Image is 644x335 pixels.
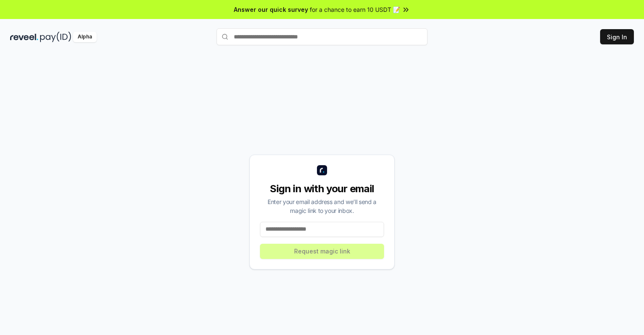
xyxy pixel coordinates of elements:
[260,182,384,196] div: Sign in with your email
[317,165,327,175] img: logo_small
[40,32,71,42] img: pay_id
[10,32,38,42] img: reveel_dark
[310,5,400,14] span: for a chance to earn 10 USDT 📝
[234,5,308,14] span: Answer our quick survey
[600,29,634,44] button: Sign In
[260,197,384,215] div: Enter your email address and we’ll send a magic link to your inbox.
[73,32,97,42] div: Alpha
